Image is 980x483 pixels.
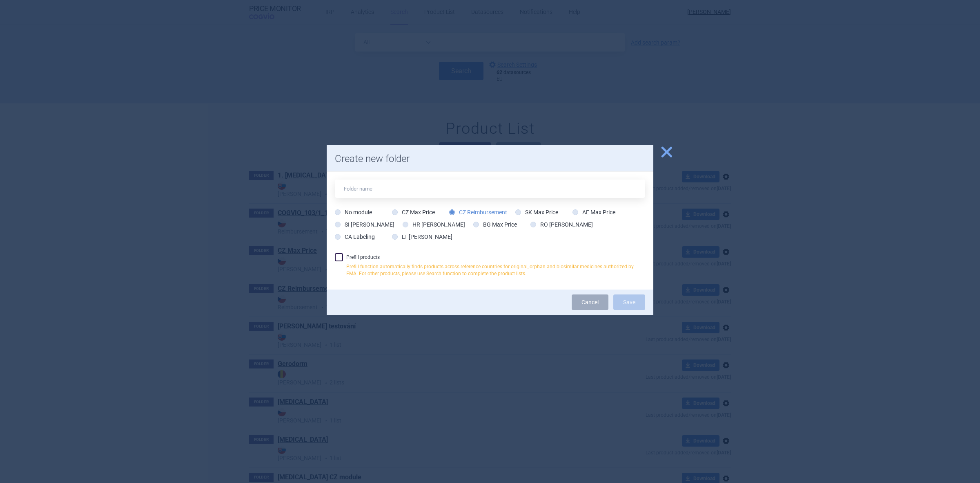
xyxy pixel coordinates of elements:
[392,208,435,216] label: CZ Max Price
[515,208,558,216] label: SK Max Price
[572,294,608,310] a: Cancel
[403,220,465,229] label: HR [PERSON_NAME]
[335,220,394,229] label: SI [PERSON_NAME]
[613,294,645,310] button: Save
[392,233,452,241] label: LT [PERSON_NAME]
[335,233,375,241] label: CA Labeling
[335,153,645,165] h1: Create new folder
[530,220,593,229] label: RO [PERSON_NAME]
[335,253,645,281] label: Prefill products
[335,208,372,216] label: No module
[572,208,615,216] label: AE Max Price
[346,263,645,277] p: Prefill function automatically finds products across reference countries for original, orphan and...
[335,180,645,198] input: Folder name
[449,208,507,216] label: CZ Reimbursement
[473,220,517,229] label: BG Max Price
